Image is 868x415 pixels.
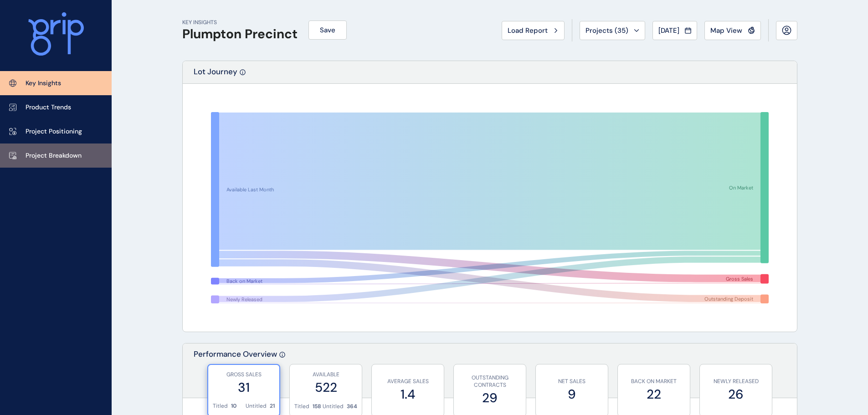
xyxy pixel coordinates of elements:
p: 364 [347,403,357,410]
span: Save [320,26,335,35]
h1: Plumpton Precinct [182,26,298,42]
button: Projects (35) [580,21,645,40]
p: 158 [313,403,321,410]
span: Load Report [508,26,548,35]
label: 522 [294,379,357,396]
button: [DATE] [652,21,697,40]
p: BACK ON MARKET [622,378,685,385]
label: 1.4 [376,385,439,403]
label: 22 [622,385,685,403]
p: Project Positioning [26,127,82,136]
p: Product Trends [26,103,71,112]
span: Projects ( 35 ) [586,26,628,35]
button: Map View [704,21,761,40]
label: 9 [540,385,603,403]
p: Titled [294,403,309,410]
p: Project Breakdown [26,151,82,160]
p: NEWLY RELEASED [704,378,767,385]
p: Lot Journey [194,67,237,83]
p: Untitled [246,402,267,410]
p: AVAILABLE [294,371,357,379]
p: Performance Overview [194,349,277,398]
label: 29 [458,389,521,407]
p: 10 [231,402,236,410]
p: KEY INSIGHTS [182,19,298,26]
p: Titled [213,402,228,410]
p: GROSS SALES [213,371,275,379]
p: NET SALES [540,378,603,385]
p: OUTSTANDING CONTRACTS [458,374,521,389]
p: Key Insights [26,79,61,88]
p: Untitled [323,403,344,410]
span: Map View [710,26,742,35]
p: AVERAGE SALES [376,378,439,385]
p: 21 [270,402,275,410]
label: 31 [213,379,275,396]
span: [DATE] [658,26,679,35]
button: Save [308,20,347,40]
label: 26 [704,385,767,403]
button: Load Report [502,21,565,40]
